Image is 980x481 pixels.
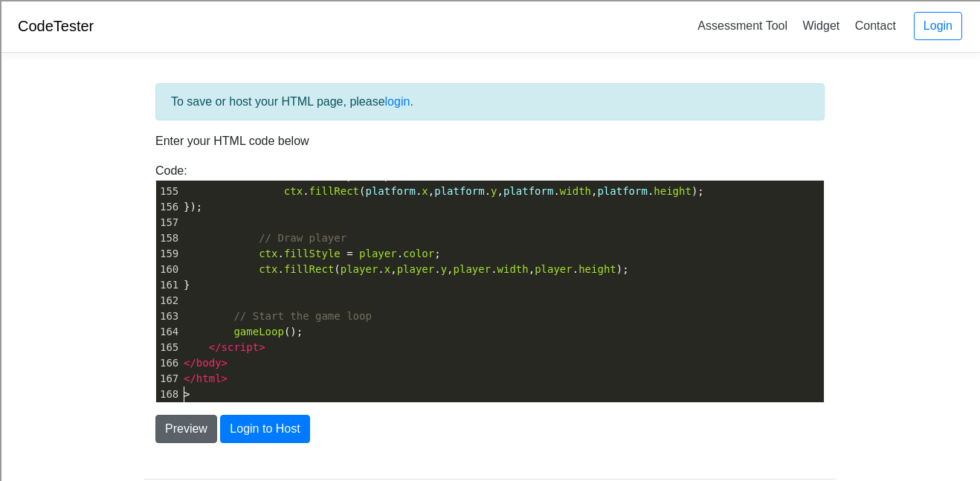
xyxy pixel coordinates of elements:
div: Sign out [6,73,974,86]
div: Delete [6,46,974,59]
span: </ [184,372,196,384]
span: . ( . , . , . , . ); [184,263,629,275]
span: > [222,372,228,384]
div: 165 [156,340,181,355]
div: 168 [156,387,181,402]
span: width [560,185,591,197]
div: Move To ... [6,100,974,113]
span: ctx [259,263,277,275]
span: height [578,263,616,275]
span: > [259,341,265,353]
span: fillRect [284,263,334,275]
span: ctx [259,248,277,259]
span: y [491,185,497,197]
div: 164 [156,324,181,340]
div: Rename [6,86,974,100]
div: Sort New > Old [6,19,974,33]
span: (); [184,326,303,338]
div: Move To ... [6,33,974,46]
span: platform [503,185,553,197]
span: script [222,341,259,353]
span: platform [597,185,647,197]
span: . ( . , . , . , . ); [184,185,704,197]
div: 166 [156,355,181,371]
span: player [397,263,435,275]
div: Sort A > Z [6,6,974,19]
span: = [346,248,352,259]
span: </ [209,341,222,353]
span: x [384,263,390,275]
span: . . ; [184,248,441,259]
div: 156 [156,199,181,215]
div: 163 [156,309,181,324]
div: Options [6,59,974,73]
span: </ [184,357,196,369]
span: html [196,372,222,384]
span: platform [365,185,415,197]
span: player [359,248,397,259]
span: height [654,185,692,197]
span: player [341,263,378,275]
span: }); [184,201,202,213]
span: platform [434,185,484,197]
span: fillRect [309,185,359,197]
span: player [535,263,573,275]
div: 155 [156,184,181,199]
span: } [184,279,190,291]
span: > [184,388,190,400]
span: color [403,248,434,259]
span: player [454,263,491,275]
span: body [196,357,222,369]
span: x [422,185,428,197]
span: fillStyle [284,248,341,259]
div: 157 [156,215,181,230]
span: > [222,357,228,369]
div: 159 [156,246,181,262]
div: 158 [156,230,181,246]
span: gameLoop [233,326,283,338]
span: y [441,263,447,275]
span: // Start the game loop [233,310,371,322]
span: ctx [284,185,303,197]
div: Code: [144,162,836,403]
div: 161 [156,277,181,293]
div: 167 [156,371,181,387]
div: 160 [156,262,181,277]
span: width [497,263,529,275]
span: // Draw player [259,232,346,244]
div: 162 [156,293,181,309]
